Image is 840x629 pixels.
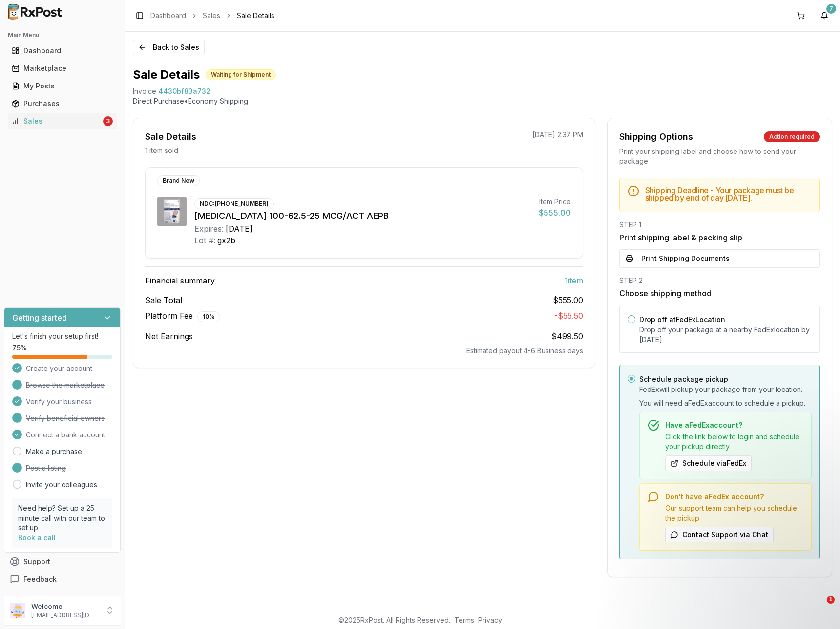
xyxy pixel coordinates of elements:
[619,287,820,299] h3: Choose shipping method
[18,533,56,542] a: Book a call
[665,432,803,452] span: Click the link below to login and schedule your pickup directly.
[145,310,220,322] span: Platform Fee
[226,223,252,235] div: [DATE]
[4,4,66,20] img: RxPost Logo
[639,325,812,345] p: Drop off your package at a nearby FedEx location by [DATE] .
[197,311,220,322] div: 10 %
[619,249,820,268] button: Print Shipping Documents
[565,275,583,286] span: 1 item
[12,64,113,73] div: Marketplace
[194,223,224,235] div: Expires:
[194,235,215,246] div: Lot #:
[237,11,274,21] span: Sale Details
[764,131,820,142] div: Action required
[145,130,196,144] div: Sale Details
[8,95,117,112] a: Purchases
[4,570,121,588] button: Feedback
[619,276,820,285] div: STEP 2
[26,447,82,456] a: Make a purchase
[639,385,812,394] p: FedEx will pickup your package from your location.
[12,343,27,353] span: 75 %
[639,398,812,408] span: You will need a FedEx account to schedule a pickup.
[619,147,820,166] div: Print your shipping label and choose how to send your package
[551,331,583,341] span: $499.50
[4,553,121,570] button: Support
[18,503,106,533] p: Need help? Set up a 25 minute call with our team to set up.
[26,480,97,490] a: Invite your colleagues
[826,4,836,14] div: 7
[31,602,99,611] p: Welcome
[665,503,803,523] span: Our support team can help you schedule the pickup.
[206,69,276,80] div: Waiting for Shipment
[133,40,205,55] button: Back to Sales
[150,11,274,21] nav: breadcrumb
[532,130,583,140] p: [DATE] 2:37 PM
[8,112,117,130] a: Sales3
[194,198,274,209] div: NDC: [PHONE_NUMBER]
[145,330,193,342] span: Net Earnings
[665,455,752,471] button: Schedule viaFedEx
[12,46,113,56] div: Dashboard
[12,312,67,324] h3: Getting started
[807,596,830,619] iframe: Intercom live chat
[454,616,474,624] a: Terms
[194,209,531,223] div: [MEDICAL_DATA] 100-62.5-25 MCG/ACT AEPB
[8,31,117,39] h2: Main Menu
[26,397,92,407] span: Verify your business
[539,207,571,218] div: $555.00
[26,413,105,423] span: Verify beneficial owners
[665,492,764,501] span: Don't have a FedEx account?
[4,61,121,76] button: Marketplace
[157,175,200,186] div: Brand New
[217,235,235,246] div: gx2b
[145,275,215,286] span: Financial summary
[150,11,186,21] a: Dashboard
[4,96,121,111] button: Purchases
[619,232,820,243] h3: Print shipping label & packing slip
[4,78,121,94] button: My Posts
[554,311,583,321] span: - $55.50
[827,596,835,604] span: 1
[12,331,112,341] p: Let's finish your setup first!
[8,60,117,77] a: Marketplace
[539,197,571,207] div: Item Price
[145,294,182,306] span: Sale Total
[665,527,774,542] button: Contact Support via Chat
[665,420,742,430] span: Have a FedEx account?
[4,43,121,59] button: Dashboard
[31,611,99,619] p: [EMAIL_ADDRESS][DOMAIN_NAME]
[10,603,25,618] img: User avatar
[158,87,210,96] span: 4430bf83a732
[639,315,725,324] label: Drop off at FedEx Location
[619,130,693,144] div: Shipping Options
[145,146,178,155] p: 1 item sold
[619,220,820,230] div: STEP 1
[157,197,187,226] img: Trelegy Ellipta 100-62.5-25 MCG/ACT AEPB
[133,67,200,83] h1: Sale Details
[26,430,105,440] span: Connect a bank account
[23,574,57,584] span: Feedback
[145,346,583,356] div: Estimated payout 4-6 Business days
[12,81,113,91] div: My Posts
[817,8,832,23] button: 7
[133,87,156,96] div: Invoice
[26,380,105,390] span: Browse the marketplace
[639,375,728,383] label: Schedule package pickup
[8,77,117,95] a: My Posts
[478,616,502,624] a: Privacy
[8,42,117,60] a: Dashboard
[645,186,812,202] h5: Shipping Deadline - Your package must be shipped by end of day [DATE] .
[133,96,832,106] p: Direct Purchase • Economy Shipping
[553,294,583,306] span: $555.00
[4,113,121,129] button: Sales3
[26,364,92,373] span: Create your account
[103,116,113,126] div: 3
[26,463,66,473] span: Post a listing
[12,99,113,108] div: Purchases
[12,116,101,126] div: Sales
[203,11,220,21] a: Sales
